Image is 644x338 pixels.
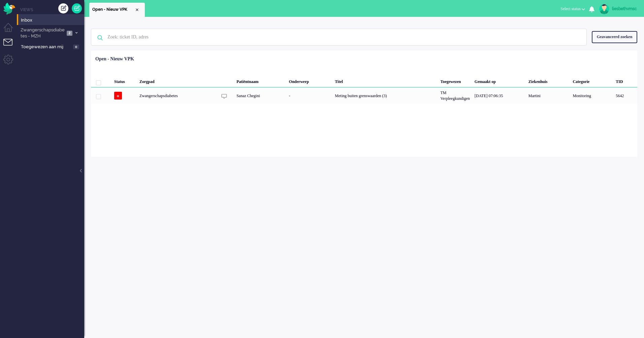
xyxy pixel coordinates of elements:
div: Gemaakt op [472,74,526,87]
li: Dashboard menu [3,23,19,38]
span: o [114,92,122,100]
span: Open - Nieuw VPK [92,7,134,12]
a: Quick Ticket [72,3,82,13]
span: Select status [560,6,581,11]
span: Inbox [21,17,84,24]
div: Ziekenhuis [526,74,571,87]
div: Martini [526,87,571,104]
div: 5642 [613,87,637,104]
div: Geavanceerd zoeken [592,31,637,43]
img: flow_omnibird.svg [3,3,15,15]
div: Monitoring [570,87,613,104]
img: ic-search-icon.svg [91,29,109,47]
div: Toegewezen [438,74,472,87]
div: Zwangerschapsdiabetes [137,87,217,104]
div: Categorie [570,74,613,87]
div: 5642 [91,87,637,104]
input: Zoek: ticket ID, adres [102,29,577,45]
span: 2 [67,31,72,36]
span: 0 [73,45,79,50]
div: Sanaz Chegini [234,87,287,104]
div: Close tab [134,7,140,12]
div: - [287,87,332,104]
li: View [89,3,145,17]
span: Zwangerschapsdiabetes - MZH [20,27,65,39]
div: Meting buiten grenswaarden (3) [332,87,438,104]
div: TID [613,74,637,87]
li: Tickets menu [3,39,19,54]
div: liesbethvmsc [612,5,637,12]
a: Omnidesk [3,4,15,9]
img: ic_chat_grey.svg [221,93,227,99]
div: Zorgpad [137,74,217,87]
div: Patiëntnaam [234,74,287,87]
div: Titel [332,74,438,87]
img: avatar [599,4,609,14]
button: Select status [556,4,589,14]
a: Inbox [20,16,84,24]
li: Select status [556,2,589,17]
li: Admin menu [3,55,19,70]
div: Onderwerp [287,74,332,87]
div: Creëer ticket [58,3,68,13]
span: Toegewezen aan mij [21,44,71,50]
a: Toegewezen aan mij 0 [20,43,84,50]
div: Status [112,74,137,87]
div: [DATE] 07:06:35 [472,87,526,104]
div: TM Verpleegkundigen [438,87,472,104]
li: Views [20,7,84,12]
a: liesbethvmsc [598,4,637,14]
div: Open - Nieuw VPK [95,56,134,62]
